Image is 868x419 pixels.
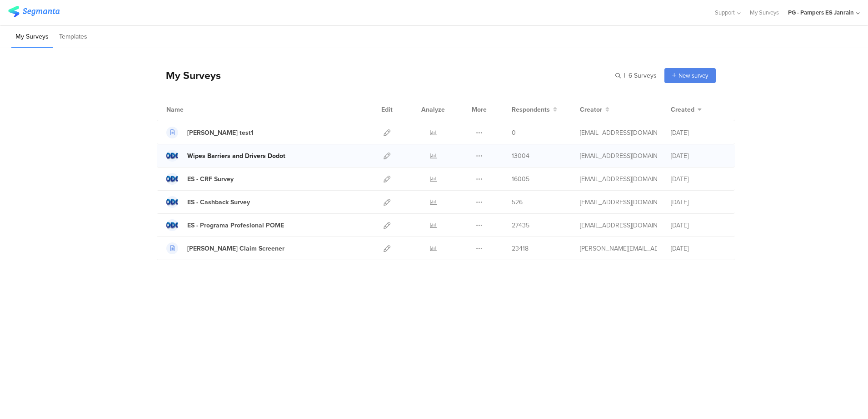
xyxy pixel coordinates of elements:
[166,150,285,162] a: Wipes Barriers and Drivers Dodot
[671,105,694,114] span: Created
[671,244,725,253] div: [DATE]
[8,6,60,17] img: segmanta logo
[512,128,516,138] span: 0
[187,221,284,230] div: ES - Programa Profesional POME
[580,105,602,114] span: Creator
[580,221,657,230] div: gartonea.a@pg.com
[512,174,529,184] span: 16005
[187,174,234,184] div: ES - CRF Survey
[166,105,221,114] div: Name
[671,174,725,184] div: [DATE]
[671,105,702,114] button: Created
[671,128,725,138] div: [DATE]
[788,8,854,17] div: PG - Pampers ES Janrain
[678,71,708,80] span: New survey
[715,8,735,17] span: Support
[580,151,657,161] div: richi.a@pg.com
[580,105,609,114] button: Creator
[512,244,529,253] span: 23418
[671,221,725,230] div: [DATE]
[166,242,284,254] a: [PERSON_NAME] Claim Screener
[166,173,234,185] a: ES - CRF Survey
[580,244,657,253] div: torres.i.5@pg.com
[166,196,250,208] a: ES - Cashback Survey
[671,197,725,207] div: [DATE]
[512,197,523,207] span: 526
[512,221,529,230] span: 27435
[580,128,657,138] div: richi.a@pg.com
[187,244,284,253] div: Hemingway Claim Screener
[419,98,447,121] div: Analyze
[623,71,627,80] span: |
[580,174,657,184] div: gartonea.a@pg.com
[512,151,529,161] span: 13004
[469,98,489,121] div: More
[629,71,657,80] span: 6 Surveys
[55,26,91,48] li: Templates
[187,128,254,138] div: Ana test1
[166,127,254,138] a: [PERSON_NAME] test1
[512,105,557,114] button: Respondents
[11,26,53,48] li: My Surveys
[166,219,284,231] a: ES - Programa Profesional POME
[377,98,397,121] div: Edit
[157,68,221,83] div: My Surveys
[187,151,285,161] div: Wipes Barriers and Drivers Dodot
[187,197,250,207] div: ES - Cashback Survey
[512,105,550,114] span: Respondents
[671,151,725,161] div: [DATE]
[580,197,657,207] div: gartonea.a@pg.com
